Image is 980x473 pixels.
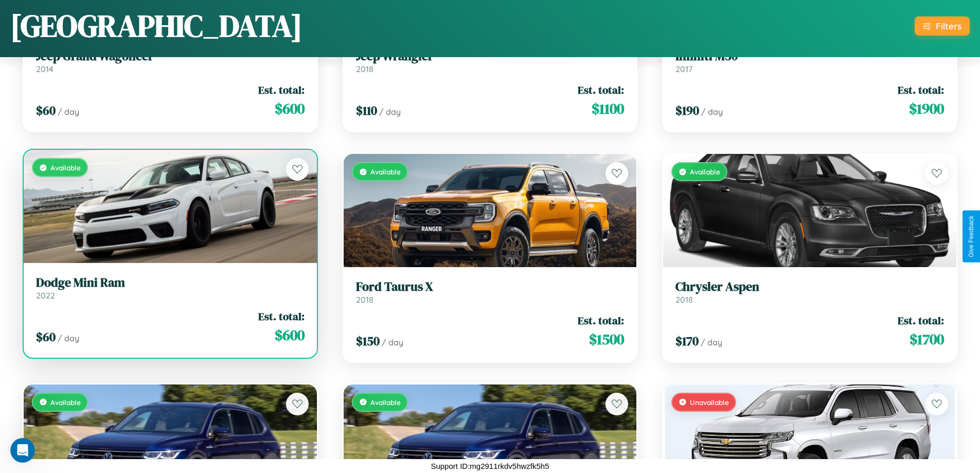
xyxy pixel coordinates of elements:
[356,49,625,74] a: Jeep Wrangler2018
[58,333,79,343] span: / day
[910,329,944,349] span: $ 1700
[50,163,81,172] span: Available
[36,102,56,119] span: $ 60
[275,98,305,119] span: $ 600
[356,332,380,349] span: $ 150
[431,459,549,473] p: Support ID: mg2911rkdv5hwzfk5h5
[382,337,403,347] span: / day
[909,98,944,119] span: $ 1900
[36,275,305,290] h3: Dodge Mini Ram
[701,337,722,347] span: / day
[356,279,625,305] a: Ford Taurus X2018
[675,64,692,74] span: 2017
[379,107,401,117] span: / day
[675,294,693,305] span: 2018
[36,64,54,74] span: 2014
[356,64,373,74] span: 2018
[675,332,699,349] span: $ 170
[675,49,944,74] a: Infiniti M302017
[258,82,305,97] span: Est. total:
[36,328,56,345] span: $ 60
[370,167,401,176] span: Available
[258,309,305,324] span: Est. total:
[592,98,624,119] span: $ 1100
[936,21,961,31] div: Filters
[589,329,624,349] span: $ 1500
[356,102,377,119] span: $ 110
[915,16,970,36] button: Filters
[36,275,305,301] a: Dodge Mini Ram2022
[578,82,624,97] span: Est. total:
[968,216,975,257] div: Give Feedback
[898,313,944,328] span: Est. total:
[675,279,944,305] a: Chrysler Aspen2018
[701,107,723,117] span: / day
[50,398,81,407] span: Available
[370,398,401,407] span: Available
[36,49,305,74] a: Jeep Grand Wagoneer2014
[690,398,729,407] span: Unavailable
[675,279,944,294] h3: Chrysler Aspen
[578,313,624,328] span: Est. total:
[898,82,944,97] span: Est. total:
[690,167,720,176] span: Available
[675,102,699,119] span: $ 190
[356,279,625,294] h3: Ford Taurus X
[356,294,373,305] span: 2018
[10,5,302,47] h1: [GEOGRAPHIC_DATA]
[275,325,305,345] span: $ 600
[58,107,79,117] span: / day
[10,438,35,463] iframe: Intercom live chat
[36,290,55,301] span: 2022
